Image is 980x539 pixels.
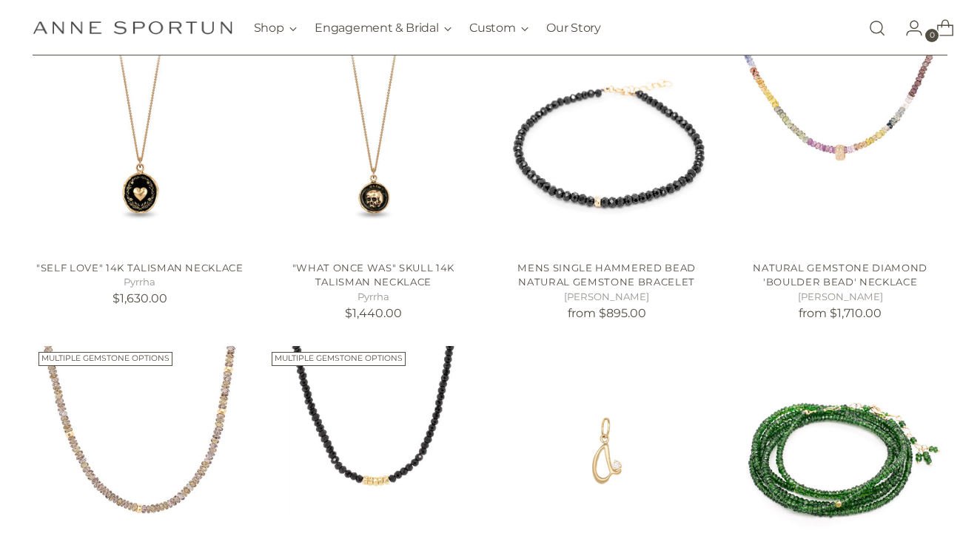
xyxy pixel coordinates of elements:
[33,275,247,290] h5: Pyrrha
[292,262,454,288] a: "What Once Was" Skull 14k Talisman Necklace
[36,262,244,274] a: "Self Love" 14k Talisman Necklace
[893,13,923,43] a: Go to the account page
[254,12,298,44] button: Shop
[924,13,954,43] a: Open cart modal
[862,13,892,43] a: Open search modal
[733,290,947,305] h5: [PERSON_NAME]
[345,306,402,320] span: $1,440.00
[925,29,939,42] span: 0
[500,290,714,305] h5: [PERSON_NAME]
[500,305,714,322] p: from $895.00
[517,262,695,288] a: Mens Single Hammered Bead Natural Gemstone Bracelet
[33,21,232,35] a: Anne Sportun Fine Jewellery
[500,34,714,248] a: Mens Single Hammered Bead Natural Gemstone Bracelet
[266,290,480,305] h5: Pyrrha
[753,262,927,288] a: Natural Gemstone Diamond 'Boulder Bead' Necklace
[733,34,947,248] a: Natural Gemstone Diamond 'Boulder Bead' Necklace
[469,12,528,44] button: Custom
[733,305,947,322] p: from $1,710.00
[546,12,600,44] a: Our Story
[113,291,167,305] span: $1,630.00
[315,12,452,44] button: Engagement & Bridal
